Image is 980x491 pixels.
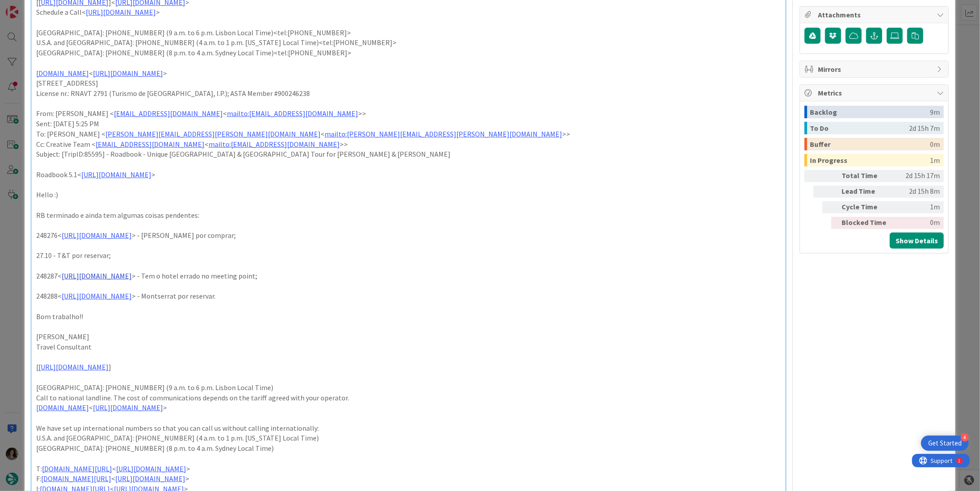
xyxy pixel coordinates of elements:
p: 248287< > - Tem o hotel errado no meeting point; [36,271,781,281]
p: < > [36,403,781,413]
div: Get Started [928,439,962,448]
p: Roadbook 5.1< > [36,170,781,180]
a: [DOMAIN_NAME] [36,69,89,78]
p: [GEOGRAPHIC_DATA]: [PHONE_NUMBER] (8 p.m. to 4 a.m. Sydney Local Time)<tel:[PHONE_NUMBER]> [36,48,781,58]
a: [URL][DOMAIN_NAME] [93,403,163,412]
div: 1m [930,154,940,166]
a: [DOMAIN_NAME][URL] [41,474,111,483]
div: Lead Time [842,186,891,198]
a: [PERSON_NAME][EMAIL_ADDRESS][PERSON_NAME][DOMAIN_NAME] [105,129,321,138]
div: Open Get Started checklist, remaining modules: 4 [921,436,969,451]
div: 0m [894,217,940,229]
a: mailto:[EMAIL_ADDRESS][DOMAIN_NAME] [227,109,358,118]
p: RB terminado e ainda tem algumas coisas pendentes: [36,210,781,221]
p: Hello :) [36,190,781,200]
p: 27.10 - T&T por reservar; [36,250,781,261]
a: [URL][DOMAIN_NAME] [86,8,156,17]
span: Attachments [818,9,932,20]
p: [ ] [36,362,781,372]
a: [URL][DOMAIN_NAME] [115,474,185,483]
div: Buffer [810,138,930,150]
p: Schedule a Call< > [36,7,781,17]
p: Call to national landline. The cost of communications depends on the tariff agreed with your oper... [36,393,781,403]
div: To Do [810,122,909,134]
p: < > [36,68,781,79]
div: 2d 15h 7m [909,122,940,134]
a: mailto:[EMAIL_ADDRESS][DOMAIN_NAME] [209,140,340,149]
div: 2d 15h 8m [894,186,940,198]
p: Bom trabalho!! [36,312,781,322]
p: Sent: [DATE] 5:25 PM [36,119,781,129]
p: 248288< > - Montserrat por reservar. [36,291,781,301]
div: 4 [961,433,969,441]
a: [URL][DOMAIN_NAME] [93,69,163,78]
p: [GEOGRAPHIC_DATA]: [PHONE_NUMBER] (9 a.m. to 6 p.m. Lisbon Local Time)<tel:[PHONE_NUMBER]> [36,28,781,38]
div: Blocked Time [842,217,891,229]
p: T: < > [36,464,781,474]
a: [URL][DOMAIN_NAME] [38,362,108,371]
p: F: < > [36,474,781,484]
div: In Progress [810,154,930,166]
div: 2d 15h 17m [894,170,940,182]
div: 1m [894,201,940,213]
p: Subject: [TripID:85595] - Roadbook - Unique [GEOGRAPHIC_DATA] & [GEOGRAPHIC_DATA] Tour for [PERSO... [36,149,781,159]
p: License nr.: RNAVT 2791 (Turismo de [GEOGRAPHIC_DATA], I.P.); ASTA Member #900246238 [36,88,781,99]
div: 9m [930,106,940,118]
a: [URL][DOMAIN_NAME] [116,464,186,473]
a: [EMAIL_ADDRESS][DOMAIN_NAME] [114,109,223,118]
div: 1 [46,4,49,11]
p: [GEOGRAPHIC_DATA]: [PHONE_NUMBER] (8 p.m. to 4 a.m. Sydney Local Time) [36,443,781,454]
a: [DOMAIN_NAME][URL] [42,464,112,473]
span: Support [19,1,41,12]
a: [URL][DOMAIN_NAME] [62,291,132,300]
p: To: [PERSON_NAME] < < >> [36,129,781,139]
div: Cycle Time [842,201,891,213]
p: [PERSON_NAME] [36,332,781,342]
div: 0m [930,138,940,150]
a: mailto:[PERSON_NAME][EMAIL_ADDRESS][PERSON_NAME][DOMAIN_NAME] [325,129,562,138]
p: [GEOGRAPHIC_DATA]: [PHONE_NUMBER] (9 a.m. to 6 p.m. Lisbon Local Time) [36,383,781,393]
p: Cc: Creative Team < < >> [36,139,781,150]
a: [URL][DOMAIN_NAME] [62,231,132,240]
p: U.S.A. and [GEOGRAPHIC_DATA]: [PHONE_NUMBER] (4 a.m. to 1 p.m. [US_STATE] Local Time) [36,433,781,443]
p: We have set up international numbers so that you can call us without calling internationally: [36,423,781,433]
a: [EMAIL_ADDRESS][DOMAIN_NAME] [96,140,204,149]
a: [URL][DOMAIN_NAME] [62,271,132,280]
span: Metrics [818,87,932,98]
div: Total Time [842,170,891,182]
p: [STREET_ADDRESS] [36,78,781,88]
p: U.S.A. and [GEOGRAPHIC_DATA]: [PHONE_NUMBER] (4 a.m. to 1 p.m. [US_STATE] Local Time)<tel:[PHONE_... [36,37,781,48]
p: Travel Consultant [36,342,781,352]
p: 248276< > - [PERSON_NAME] por comprar; [36,230,781,241]
button: Show Details [890,233,944,249]
a: [URL][DOMAIN_NAME] [81,170,151,179]
span: Mirrors [818,64,932,75]
div: Backlog [810,106,930,118]
p: From: [PERSON_NAME] < < >> [36,108,781,119]
a: [DOMAIN_NAME] [36,403,89,412]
